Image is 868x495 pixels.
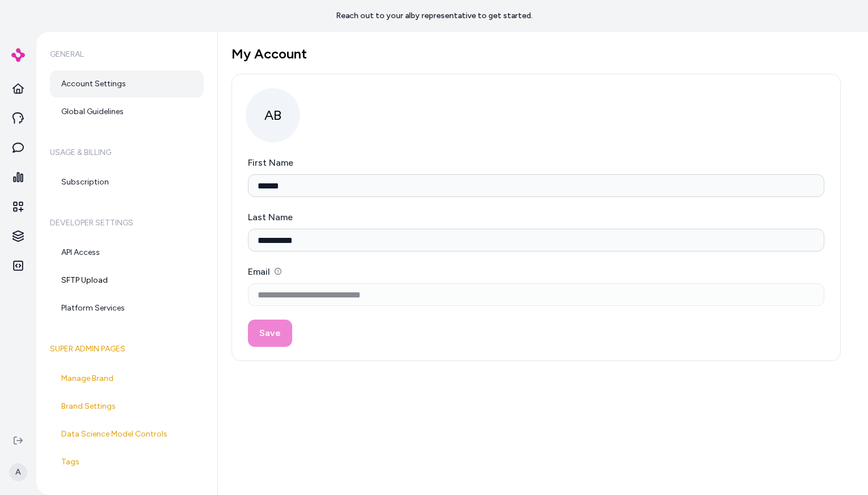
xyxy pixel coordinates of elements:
[248,266,281,277] label: Email
[50,448,204,476] a: Tags
[50,207,204,239] h6: Developer Settings
[50,421,204,448] a: Data Science Model Controls
[50,70,204,98] a: Account Settings
[275,268,281,275] button: Email
[50,137,204,169] h6: Usage & Billing
[50,239,204,266] a: API Access
[50,39,204,70] h6: General
[50,295,204,322] a: Platform Services
[50,169,204,196] a: Subscription
[50,267,204,294] a: SFTP Upload
[248,157,293,168] label: First Name
[50,365,204,392] a: Manage Brand
[248,212,293,223] label: Last Name
[50,98,204,125] a: Global Guidelines
[7,454,30,490] button: A
[336,10,533,22] p: Reach out to your alby representative to get started.
[246,88,300,142] span: AB
[50,393,204,420] a: Brand Settings
[11,48,25,62] img: alby Logo
[9,463,27,481] span: A
[231,45,841,62] h1: My Account
[50,333,204,365] h6: Super Admin Pages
